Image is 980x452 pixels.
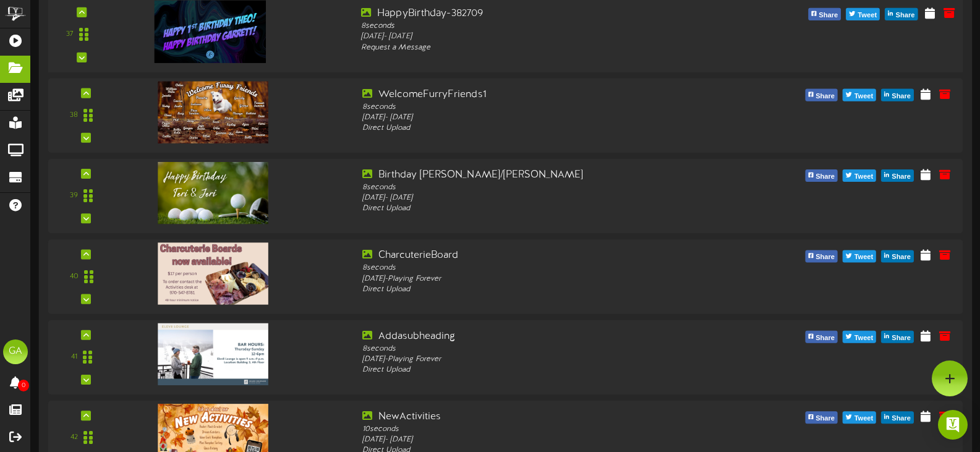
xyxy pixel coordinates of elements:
[813,170,837,184] span: Share
[362,263,725,273] div: 8 seconds
[852,170,876,184] span: Tweet
[362,330,725,344] div: Addasubheading
[881,411,914,424] button: Share
[805,411,838,424] button: Share
[805,89,838,101] button: Share
[362,410,725,424] div: NewActivities
[158,323,268,385] img: 6550dbb9-c529-404e-a621-3c7a17c574ea.png
[362,113,725,123] div: [DATE] - [DATE]
[18,380,29,391] span: 0
[362,273,725,284] div: [DATE] - Playing Forever
[361,21,727,32] div: 8 seconds
[71,352,77,362] div: 41
[808,8,841,20] button: Share
[155,1,266,63] img: 895710d8-2e3f-4e93-85be-6e02386bb832.jpg
[852,412,876,425] span: Tweet
[362,168,725,182] div: Birthday [PERSON_NAME]/[PERSON_NAME]
[843,169,876,182] button: Tweet
[855,9,879,22] span: Tweet
[852,251,876,265] span: Tweet
[889,412,913,425] span: Share
[361,32,727,42] div: [DATE] - [DATE]
[843,89,876,101] button: Tweet
[362,435,725,445] div: [DATE] - [DATE]
[813,251,837,265] span: Share
[158,242,268,304] img: 72da1d98-8ec6-4d1a-889f-176ba5ec02bb.png
[846,8,880,20] button: Tweet
[889,90,913,103] span: Share
[362,284,725,295] div: Direct Upload
[362,88,725,102] div: WelcomeFurryFriends1
[361,43,727,53] div: Request a Message
[889,170,913,184] span: Share
[938,410,968,440] div: Open Intercom Messenger
[852,331,876,345] span: Tweet
[158,162,268,224] img: 6db9c7b4-3552-4411-92e0-337425efda4a.png
[816,9,840,22] span: Share
[805,169,838,182] button: Share
[843,411,876,424] button: Tweet
[852,90,876,103] span: Tweet
[843,331,876,343] button: Tweet
[361,7,727,21] div: HappyBirthday-382709
[881,250,914,263] button: Share
[362,182,725,193] div: 8 seconds
[805,331,838,343] button: Share
[362,193,725,203] div: [DATE] - [DATE]
[881,169,914,182] button: Share
[362,344,725,354] div: 8 seconds
[893,9,917,22] span: Share
[70,433,78,443] div: 42
[70,110,78,121] div: 38
[813,412,837,425] span: Share
[881,89,914,101] button: Share
[881,331,914,343] button: Share
[362,101,725,112] div: 8 seconds
[805,250,838,263] button: Share
[885,8,918,20] button: Share
[362,203,725,214] div: Direct Upload
[889,331,913,345] span: Share
[3,339,28,364] div: GA
[843,250,876,263] button: Tweet
[362,249,725,263] div: CharcuterieBoard
[362,424,725,435] div: 10 seconds
[66,30,74,40] div: 37
[813,90,837,103] span: Share
[70,190,78,201] div: 39
[889,251,913,265] span: Share
[362,354,725,365] div: [DATE] - Playing Forever
[813,331,837,345] span: Share
[362,365,725,375] div: Direct Upload
[362,123,725,134] div: Direct Upload
[70,271,79,282] div: 40
[158,82,268,143] img: 58646148-334a-4121-83db-601a796d8c90.png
